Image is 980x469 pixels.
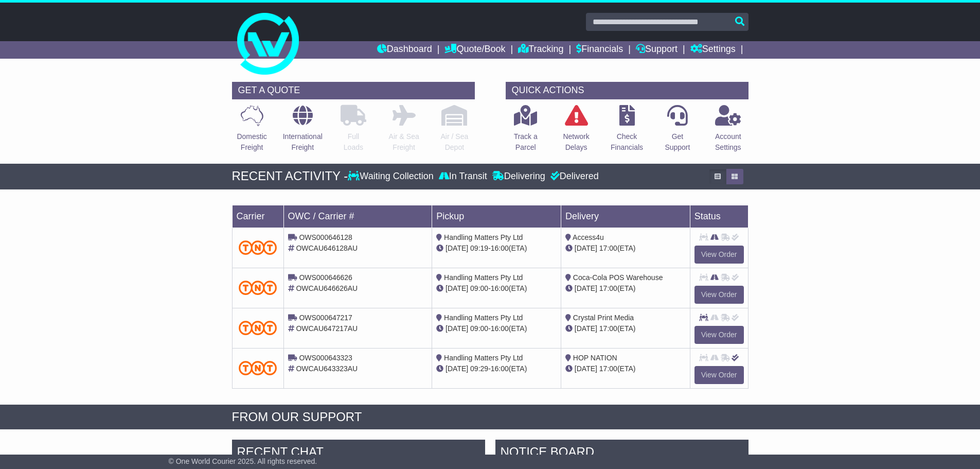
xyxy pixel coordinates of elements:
[548,171,599,182] div: Delivered
[715,131,741,153] p: Account Settings
[232,169,348,184] div: RECENT ACTIVITY -
[565,243,686,254] div: (ETA)
[573,233,604,241] span: Access4u
[470,364,488,373] span: 09:29
[444,314,523,322] span: Handling Matters Pty Ltd
[506,82,749,99] div: QUICK ACTIONS
[610,105,644,159] a: CheckFinancials
[563,131,589,153] p: Network Delays
[694,326,744,344] a: View Order
[715,105,742,159] a: AccountSettings
[513,105,538,159] a: Track aParcel
[239,281,277,294] img: TNT_Domestic.png
[565,323,686,334] div: (ETA)
[282,105,323,159] a: InternationalFreight
[491,244,509,252] span: 16:00
[436,323,557,334] div: - (ETA)
[470,324,488,333] span: 09:00
[561,205,690,228] td: Delivery
[446,324,468,333] span: [DATE]
[491,364,509,373] span: 16:00
[232,410,749,425] div: FROM OUR SUPPORT
[690,41,736,59] a: Settings
[599,324,617,333] span: 17:00
[389,131,419,153] p: Air & Sea Freight
[470,244,488,252] span: 09:19
[341,131,366,153] p: Full Loads
[232,205,283,228] td: Carrier
[446,284,468,292] span: [DATE]
[694,246,744,264] a: View Order
[296,284,358,292] span: OWCAU646626AU
[665,131,690,153] p: Get Support
[491,284,509,292] span: 16:00
[444,354,523,362] span: Handling Matters Pty Ltd
[576,41,623,59] a: Financials
[575,244,597,252] span: [DATE]
[690,205,748,228] td: Status
[573,354,617,362] span: HOP NATION
[694,366,744,384] a: View Order
[444,273,523,282] span: Handling Matters Pty Ltd
[575,284,597,292] span: [DATE]
[664,105,690,159] a: GetSupport
[283,131,323,153] p: International Freight
[296,244,358,252] span: OWCAU646128AU
[237,131,266,153] p: Domestic Freight
[562,105,590,159] a: NetworkDelays
[436,283,557,294] div: - (ETA)
[299,273,352,282] span: OWS000646626
[444,41,505,59] a: Quote/Book
[239,361,277,375] img: TNT_Domestic.png
[470,284,488,292] span: 09:00
[348,171,436,182] div: Waiting Collection
[441,131,469,153] p: Air / Sea Depot
[283,205,432,228] td: OWC / Carrier #
[436,363,557,374] div: - (ETA)
[299,314,352,322] span: OWS000647217
[436,171,490,182] div: In Transit
[236,105,267,159] a: DomesticFreight
[446,364,468,373] span: [DATE]
[599,244,617,252] span: 17:00
[565,363,686,374] div: (ETA)
[694,286,744,304] a: View Order
[575,364,597,373] span: [DATE]
[239,321,277,335] img: TNT_Domestic.png
[436,243,557,254] div: - (ETA)
[490,171,548,182] div: Delivering
[611,131,643,153] p: Check Financials
[296,364,358,373] span: OWCAU643323AU
[169,457,317,465] span: © One World Courier 2025. All rights reserved.
[599,364,617,373] span: 17:00
[299,233,352,241] span: OWS000646128
[432,205,561,228] td: Pickup
[636,41,678,59] a: Support
[444,233,523,241] span: Handling Matters Pty Ltd
[599,284,617,292] span: 17:00
[377,41,432,59] a: Dashboard
[575,324,597,333] span: [DATE]
[573,314,634,322] span: Crystal Print Media
[518,41,563,59] a: Tracking
[491,324,509,333] span: 16:00
[299,354,352,362] span: OWS000643323
[495,440,749,467] div: NOTICE BOARD
[232,82,475,99] div: GET A QUOTE
[296,324,358,333] span: OWCAU647217AU
[514,131,538,153] p: Track a Parcel
[565,283,686,294] div: (ETA)
[232,440,485,467] div: RECENT CHAT
[239,240,277,254] img: TNT_Domestic.png
[446,244,468,252] span: [DATE]
[573,273,663,282] span: Coca-Cola POS Warehouse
